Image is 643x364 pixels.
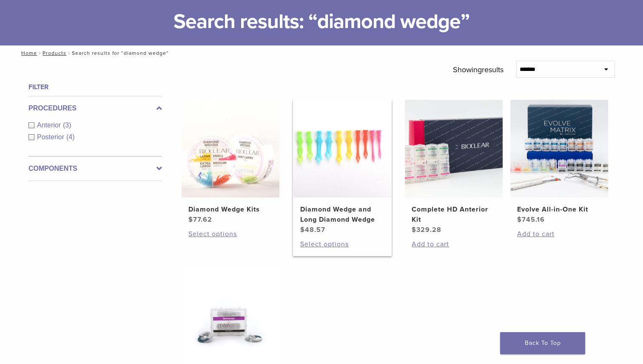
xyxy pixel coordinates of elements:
[517,215,545,224] bdi: 745.16
[500,332,585,354] a: Back To Top
[412,226,416,234] span: $
[37,121,63,129] span: Anterior
[517,215,522,224] span: $
[28,82,162,92] h4: Filter
[510,100,608,198] img: Evolve All-in-One Kit
[15,45,628,61] nav: Search results for “diamond wedge”
[28,164,162,174] label: Components
[517,229,601,239] a: Add to cart: “Evolve All-in-One Kit”
[412,226,441,234] bdi: 329.28
[517,204,601,214] h2: Evolve All-in-One Kit
[63,121,71,129] span: (3)
[188,204,273,214] h2: Diamond Wedge Kits
[66,133,75,141] span: (4)
[188,229,273,239] a: Select options for “Diamond Wedge Kits”
[43,50,66,56] a: Products
[182,100,279,198] img: Diamond Wedge Kits
[28,103,162,113] label: Procedures
[293,100,391,198] img: Diamond Wedge and Long Diamond Wedge
[412,204,496,225] h2: Complete HD Anterior Kit
[405,100,503,198] img: Complete HD Anterior Kit
[293,100,392,235] a: Diamond Wedge and Long Diamond WedgeDiamond Wedge and Long Diamond Wedge $48.57
[404,100,504,235] a: Complete HD Anterior KitComplete HD Anterior Kit $329.28
[300,226,305,234] span: $
[181,100,280,225] a: Diamond Wedge KitsDiamond Wedge Kits $77.62
[510,100,609,225] a: Evolve All-in-One KitEvolve All-in-One Kit $745.16
[188,215,193,224] span: $
[300,239,384,249] a: Select options for “Diamond Wedge and Long Diamond Wedge”
[19,50,37,56] a: Home
[66,51,72,55] span: /
[300,226,325,234] bdi: 48.57
[37,51,43,55] span: /
[37,133,66,141] span: Posterior
[412,239,496,249] a: Add to cart: “Complete HD Anterior Kit”
[188,215,212,224] bdi: 77.62
[300,204,384,225] h2: Diamond Wedge and Long Diamond Wedge
[453,61,504,79] p: Showing results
